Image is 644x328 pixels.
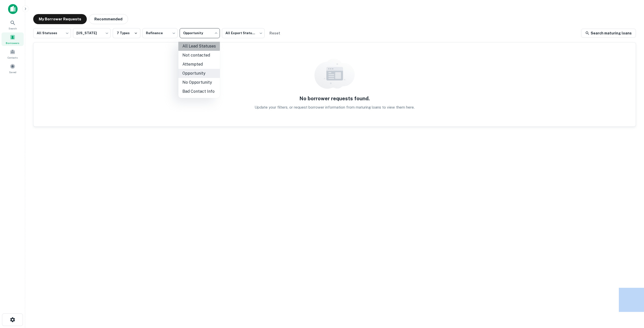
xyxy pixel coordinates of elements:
[178,42,220,51] li: All Lead Statuses
[178,60,220,69] li: Attempted
[178,78,220,87] li: No Opportunity
[178,69,220,78] li: Opportunity
[178,51,220,60] li: Not contacted
[178,87,220,96] li: Bad Contact Info
[619,288,644,312] iframe: Chat Widget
